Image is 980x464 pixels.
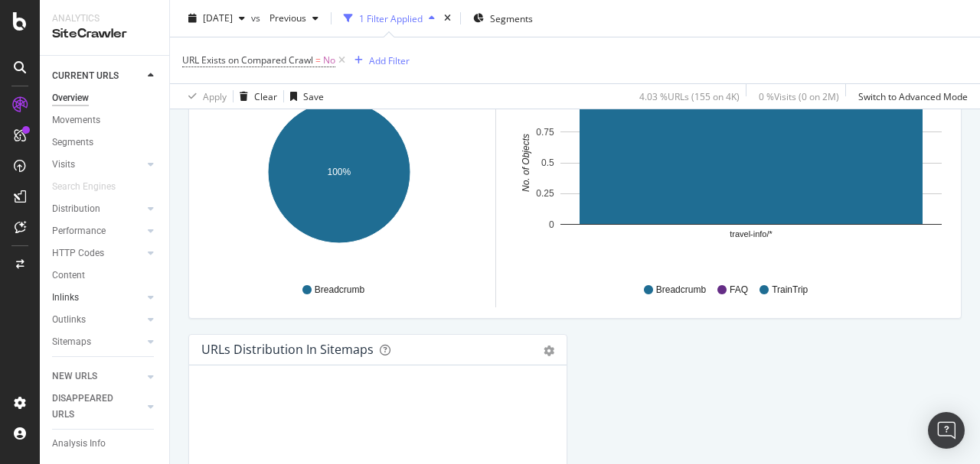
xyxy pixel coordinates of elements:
[852,84,968,109] button: Switch to Advanced Mode
[730,229,773,238] text: travel-info/*
[303,89,324,102] div: Save
[549,219,554,230] text: 0
[338,6,441,31] button: 1 Filter Applied
[52,112,100,128] div: Movements
[52,112,158,128] a: Movements
[52,268,85,284] div: Content
[536,188,554,199] text: 0.25
[52,157,143,173] a: Visits
[52,157,75,173] div: Visits
[467,6,539,31] button: Segments
[52,12,157,25] div: Analytics
[441,11,454,26] div: times
[201,342,374,357] div: URLs Distribution in Sitemaps
[52,135,158,151] a: Segments
[541,157,554,168] text: 0.5
[52,268,158,284] a: Content
[536,127,554,138] text: 0.75
[52,436,158,452] a: Analysis Info
[52,312,86,328] div: Outlinks
[52,245,143,261] a: HTTP Codes
[639,89,740,102] div: 4.03 % URLs ( 155 on 4K )
[52,363,158,379] a: Url Explorer
[759,89,839,102] div: 0 % Visits ( 0 on 2M )
[52,334,143,350] a: Sitemaps
[52,201,143,217] a: Distribution
[52,368,97,385] div: NEW URLS
[182,54,313,67] span: URL Exists on Compared Crawl
[315,284,364,297] span: Breadcrumb
[284,84,324,109] button: Save
[251,11,263,24] span: vs
[490,11,533,24] span: Segments
[359,11,423,24] div: 1 Filter Applied
[182,6,251,31] button: [DATE]
[514,92,942,269] svg: A chart.
[928,412,965,449] div: Open Intercom Messenger
[656,284,706,297] span: Breadcrumb
[730,284,748,297] span: FAQ
[263,11,306,24] span: Previous
[348,51,410,70] button: Add Filter
[52,245,104,261] div: HTTP Codes
[52,25,157,43] div: SiteCrawler
[52,363,100,379] div: Url Explorer
[52,391,129,423] div: DISAPPEARED URLS
[52,312,143,328] a: Outlinks
[263,6,325,31] button: Previous
[52,68,119,84] div: CURRENT URLS
[52,68,143,84] a: CURRENT URLS
[52,223,143,239] a: Performance
[52,391,143,423] a: DISAPPEARED URLS
[323,50,335,71] span: No
[234,84,277,109] button: Clear
[205,92,473,269] svg: A chart.
[52,201,100,217] div: Distribution
[52,179,116,195] div: Search Engines
[52,223,106,239] div: Performance
[52,290,143,306] a: Inlinks
[52,90,89,106] div: Overview
[203,11,233,24] span: 2025 Aug. 28th
[52,290,79,306] div: Inlinks
[254,89,277,102] div: Clear
[315,54,321,67] span: =
[544,346,554,356] div: gear
[52,179,131,195] a: Search Engines
[52,334,91,350] div: Sitemaps
[858,89,968,102] div: Switch to Advanced Mode
[52,135,93,151] div: Segments
[52,436,106,452] div: Analysis Info
[369,54,410,67] div: Add Filter
[328,167,351,177] text: 100%
[52,90,158,106] a: Overview
[521,134,531,192] text: No. of Objects
[182,84,227,109] button: Apply
[52,368,143,385] a: NEW URLS
[203,89,227,102] div: Apply
[772,284,808,297] span: TrainTrip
